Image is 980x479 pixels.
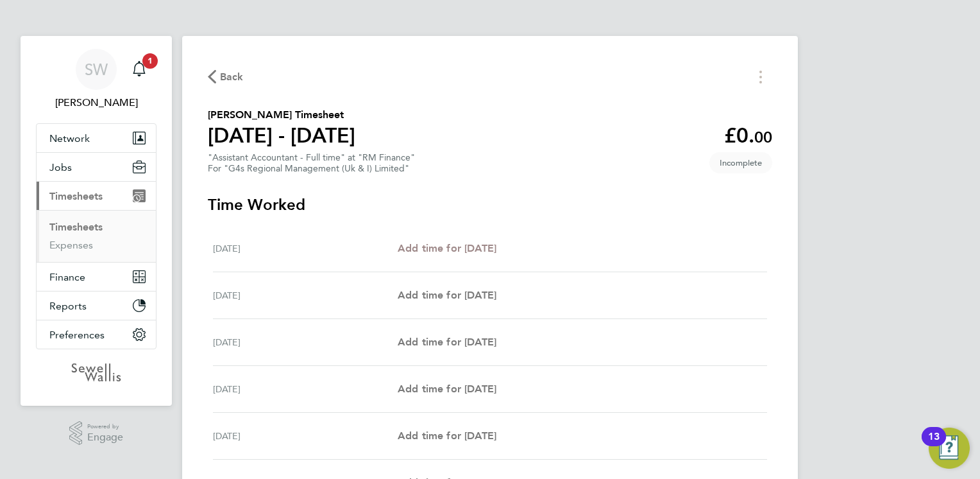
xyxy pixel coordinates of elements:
[398,428,496,444] a: Add time for [DATE]
[36,95,156,110] span: Sue Wallis
[70,362,122,383] img: sewellwallis-logo-retina.png
[37,292,156,320] button: Reports
[37,153,156,181] button: Jobs
[213,381,398,397] div: [DATE]
[49,271,85,283] span: Finance
[37,320,156,349] button: Preferences
[69,421,124,446] a: Powered byEngage
[398,241,496,256] a: Add time for [DATE]
[754,128,772,146] span: 00
[49,300,87,312] span: Reports
[208,123,355,148] h1: [DATE] - [DATE]
[49,239,93,251] a: Expenses
[37,263,156,291] button: Finance
[213,288,398,303] div: [DATE]
[929,428,970,469] button: Open Resource Center, 13 new notifications
[37,210,156,262] div: Timesheets
[142,53,158,69] span: 1
[49,161,72,173] span: Jobs
[398,430,496,442] span: Add time for [DATE]
[208,163,415,174] div: For "G4s Regional Management (Uk & I) Limited"
[398,335,496,350] a: Add time for [DATE]
[208,152,415,174] div: "Assistant Accountant - Full time" at "RM Finance"
[398,242,496,254] span: Add time for [DATE]
[398,383,496,395] span: Add time for [DATE]
[709,152,772,173] span: This timesheet is Incomplete.
[126,49,152,90] a: 1
[49,221,103,233] a: Timesheets
[49,132,90,144] span: Network
[398,288,496,303] a: Add time for [DATE]
[398,336,496,348] span: Add time for [DATE]
[213,241,398,256] div: [DATE]
[21,36,172,406] nav: Main navigation
[49,190,103,202] span: Timesheets
[37,124,156,152] button: Network
[208,195,772,215] h3: Time Worked
[36,49,156,110] a: SW[PERSON_NAME]
[213,335,398,350] div: [DATE]
[749,67,772,87] button: Timesheets Menu
[87,421,123,432] span: Powered by
[85,61,108,78] span: SW
[220,69,244,85] span: Back
[36,362,156,383] a: Go to home page
[213,428,398,444] div: [DATE]
[928,437,940,453] div: 13
[724,123,772,148] app-decimal: £0.
[398,289,496,301] span: Add time for [DATE]
[37,182,156,210] button: Timesheets
[87,432,123,443] span: Engage
[398,381,496,397] a: Add time for [DATE]
[49,329,105,341] span: Preferences
[208,69,244,85] button: Back
[208,107,355,123] h2: [PERSON_NAME] Timesheet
